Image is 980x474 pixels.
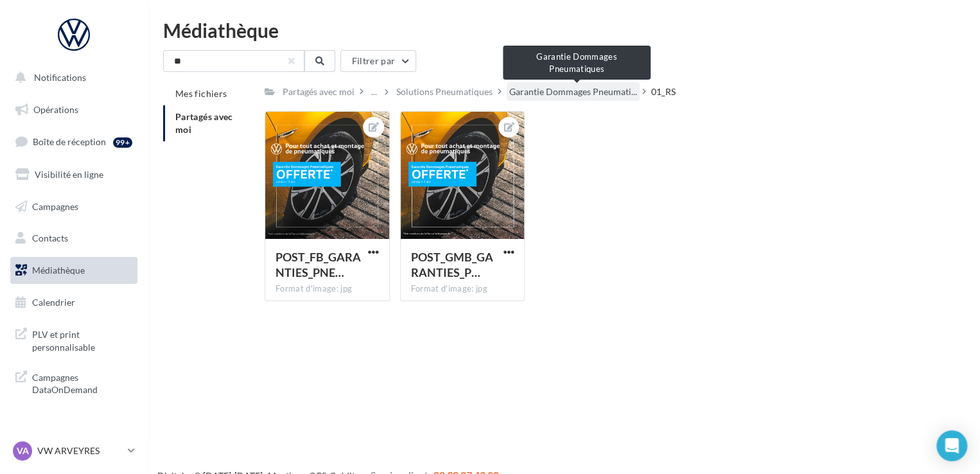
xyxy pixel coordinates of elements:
[32,326,132,353] span: PLV et print personnalisable
[340,50,416,72] button: Filtrer par
[35,169,103,180] span: Visibilité en ligne
[8,161,140,188] a: Visibilité en ligne
[32,369,132,396] span: Campagnes DataOnDemand
[411,283,514,295] div: Format d'image: jpg
[8,289,140,316] a: Calendrier
[411,250,493,279] span: POST_GMB_GARANTIES_PNEU
[8,225,140,252] a: Contacts
[396,85,493,98] div: Solutions Pneumatiques
[34,72,86,83] span: Notifications
[8,96,140,123] a: Opérations
[32,200,78,211] span: Campagnes
[651,85,676,98] div: 01_RS
[21,33,31,44] img: website_grey.svg
[33,33,145,44] div: Domaine: [DOMAIN_NAME]
[32,233,68,243] span: Contacts
[8,64,135,91] button: Notifications
[10,439,137,463] a: VA VW ARVEYRES
[175,88,227,99] span: Mes fichiers
[8,257,140,284] a: Médiathèque
[36,21,63,31] div: v 4.0.25
[146,75,156,85] img: tab_keywords_by_traffic_grey.svg
[283,85,354,98] div: Partagés avec moi
[33,136,106,147] span: Boîte de réception
[32,265,85,276] span: Médiathèque
[276,250,361,279] span: POST_FB_GARANTIES_PNEUS
[113,137,132,148] div: 99+
[8,128,140,155] a: Boîte de réception99+
[160,76,197,84] div: Mots-clés
[32,297,75,308] span: Calendrier
[175,111,233,135] span: Partagés avec moi
[509,85,637,98] span: Garantie Dommages Pneumati...
[163,21,965,40] div: Médiathèque
[37,444,123,457] p: VW ARVEYRES
[8,320,140,358] a: PLV et print personnalisable
[33,104,78,115] span: Opérations
[276,283,379,295] div: Format d'image: jpg
[936,430,967,461] div: Open Intercom Messenger
[8,364,140,401] a: Campagnes DataOnDemand
[17,444,29,457] span: VA
[503,46,651,80] div: Garantie Dommages Pneumatiques
[369,83,380,101] div: ...
[66,76,99,84] div: Domaine
[21,21,31,31] img: logo_orange.svg
[8,193,140,220] a: Campagnes
[52,75,62,85] img: tab_domain_overview_orange.svg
